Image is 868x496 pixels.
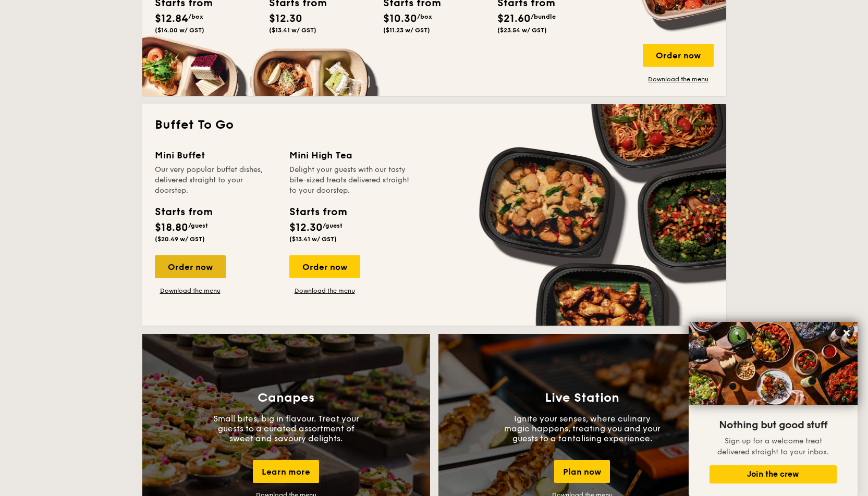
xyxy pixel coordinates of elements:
span: $21.60 [497,13,531,25]
h3: Canapes [258,391,314,405]
div: Delight your guests with our tasty bite-sized treats delivered straight to your doorstep. [289,165,411,196]
span: $10.30 [383,13,417,25]
span: ($23.54 w/ GST) [497,27,547,34]
p: Ignite your senses, where culinary magic happens, treating you and your guests to a tantalising e... [504,414,661,443]
div: Starts from [289,204,346,220]
img: DSC07876-Edit02-Large.jpeg [689,322,858,405]
span: $12.30 [289,221,323,234]
div: Learn more [253,460,319,483]
h3: Live Station [545,391,619,405]
a: Download the menu [643,75,714,83]
span: ($20.49 w/ GST) [155,235,205,243]
span: /bundle [531,13,556,20]
span: Nothing but good stuff [719,419,827,431]
div: Mini Buffet [155,148,277,163]
span: /box [188,13,203,20]
span: ($13.41 w/ GST) [289,235,337,243]
div: Order now [289,255,360,278]
span: ($11.23 w/ GST) [383,27,430,34]
div: Plan now [554,460,610,483]
p: Small bites, big in flavour. Treat your guests to a curated assortment of sweet and savoury delig... [208,414,364,443]
a: Download the menu [289,287,360,295]
button: Join the crew [710,465,837,483]
a: Download the menu [155,287,226,295]
div: Mini High Tea [289,148,411,163]
button: Close [838,325,855,341]
div: Our very popular buffet dishes, delivered straight to your doorstep. [155,165,277,196]
span: $18.80 [155,221,188,234]
span: $12.84 [155,13,188,25]
div: Order now [155,255,226,278]
span: /guest [188,222,208,229]
span: /guest [323,222,343,229]
span: /box [417,13,432,20]
div: Order now [643,44,714,67]
span: $12.30 [269,13,302,25]
span: ($14.00 w/ GST) [155,27,204,34]
span: Sign up for a welcome treat delivered straight to your inbox. [717,437,829,456]
h2: Buffet To Go [155,117,714,133]
span: ($13.41 w/ GST) [269,27,316,34]
div: Starts from [155,204,212,220]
